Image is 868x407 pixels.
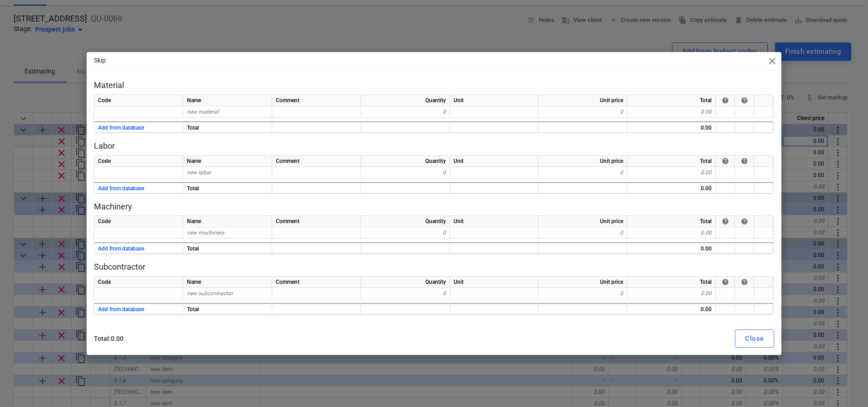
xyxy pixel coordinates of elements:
[450,156,538,167] div: Unit
[94,141,774,151] p: Labor
[187,230,224,236] span: new machinery
[98,304,144,315] button: Add from database
[722,218,729,225] div: If the row is from the cost database then you can anytime get the latest price from there.
[627,277,716,288] div: Total
[627,167,716,178] div: 0.00
[627,106,716,118] div: 0.00
[722,278,729,286] span: help
[735,329,774,348] button: Close
[361,156,450,167] div: Quantity
[538,227,627,239] div: 0
[450,95,538,106] div: Unit
[183,242,272,254] div: Total
[741,97,748,104] span: help
[722,157,729,165] div: If the row is from the cost database then you can anytime get the latest price from there.
[361,216,450,227] div: Quantity
[450,216,538,227] div: Unit
[187,290,233,297] span: new subcontractor
[538,156,627,167] div: Unit price
[98,122,144,134] button: Add from database
[361,277,450,288] div: Quantity
[94,201,774,212] p: Machinery
[538,167,627,178] div: 0
[538,106,627,118] div: 0
[450,277,538,288] div: Unit
[741,218,748,225] span: help
[98,183,144,194] button: Add from database
[94,95,183,106] div: Code
[538,288,627,299] div: 0
[94,80,774,91] p: Material
[361,167,450,178] div: 0
[538,277,627,288] div: Unit price
[272,156,361,167] div: Comment
[94,277,183,288] div: Code
[767,56,778,67] span: close
[741,278,748,286] div: The button in this column allows you to either save a row into the cost database or update its pr...
[745,333,764,344] div: Close
[183,182,272,193] div: Total
[741,157,748,165] span: help
[361,106,450,118] div: 0
[94,56,106,65] p: Skip
[183,121,272,133] div: Total
[627,182,716,193] div: 0.00
[722,278,729,286] div: If the row is from the cost database then you can anytime get the latest price from there.
[94,156,183,167] div: Code
[183,303,272,314] div: Total
[94,334,426,344] p: Total : 0.00
[183,156,272,167] div: Name
[94,216,183,227] div: Code
[94,261,774,272] p: Subcontractor
[183,216,272,227] div: Name
[538,216,627,227] div: Unit price
[272,277,361,288] div: Comment
[361,227,450,239] div: 0
[272,95,361,106] div: Comment
[722,218,729,225] span: help
[187,109,219,115] span: new material
[741,218,748,225] div: The button in this column allows you to either save a row into the cost database or update its pr...
[722,97,729,104] span: help
[741,97,748,104] div: The button in this column allows you to either save a row into the cost database or update its pr...
[183,95,272,106] div: Name
[627,288,716,299] div: 0.00
[183,277,272,288] div: Name
[741,157,748,165] div: The button in this column allows you to either save a row into the cost database or update its pr...
[361,288,450,299] div: 0
[627,303,716,314] div: 0.00
[627,227,716,239] div: 0.00
[722,97,729,104] div: If the row is from the cost database then you can anytime get the latest price from there.
[187,169,211,176] span: new labor
[538,95,627,106] div: Unit price
[361,95,450,106] div: Quantity
[627,156,716,167] div: Total
[627,216,716,227] div: Total
[272,216,361,227] div: Comment
[627,121,716,133] div: 0.00
[741,278,748,286] span: help
[722,157,729,165] span: help
[98,243,144,255] button: Add from database
[627,95,716,106] div: Total
[627,242,716,254] div: 0.00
